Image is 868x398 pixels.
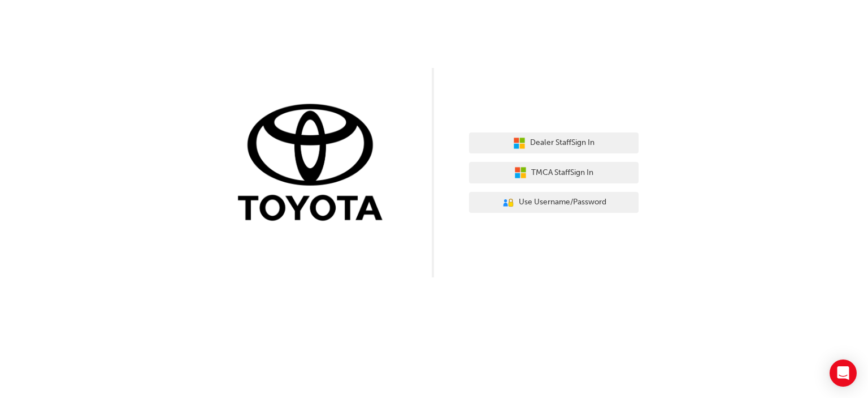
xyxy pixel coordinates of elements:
span: Use Username/Password [519,196,606,209]
button: TMCA StaffSign In [469,162,639,183]
div: Open Intercom Messenger [830,360,857,387]
button: Dealer StaffSign In [469,132,639,154]
button: Use Username/Password [469,192,639,213]
span: TMCA Staff Sign In [531,166,593,179]
img: Trak [229,101,399,226]
span: Dealer Staff Sign In [530,136,594,149]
